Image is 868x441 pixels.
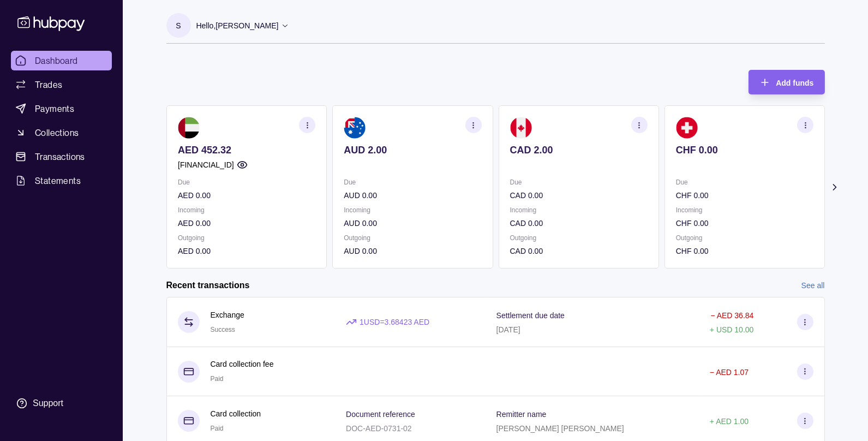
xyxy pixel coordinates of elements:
[11,123,112,142] a: Collections
[178,245,315,257] p: AED 0.00
[749,70,824,94] button: Add funds
[344,176,481,188] p: Due
[344,217,481,229] p: AUD 0.00
[344,232,481,244] p: Outgoing
[35,102,74,115] span: Payments
[510,144,647,156] p: CAD 2.00
[675,117,697,139] img: ch
[675,144,813,156] p: CHF 0.00
[176,20,181,32] p: S
[11,99,112,118] a: Payments
[11,51,112,70] a: Dashboard
[35,126,79,139] span: Collections
[166,279,250,291] h2: Recent transactions
[710,311,753,320] p: − AED 36.84
[776,79,813,87] span: Add funds
[496,424,624,433] p: [PERSON_NAME] [PERSON_NAME]
[35,150,85,163] span: Transactions
[178,144,315,156] p: AED 452.32
[346,410,415,419] p: Document reference
[178,232,315,244] p: Outgoing
[801,279,825,291] a: See all
[710,325,754,334] p: + USD 10.00
[211,326,235,333] span: Success
[346,424,412,433] p: DOC-AED-0731-02
[675,217,813,229] p: CHF 0.00
[11,171,112,190] a: Statements
[178,189,315,201] p: AED 0.00
[496,410,547,419] p: Remitter name
[178,217,315,229] p: AED 0.00
[510,217,647,229] p: CAD 0.00
[196,20,279,32] p: Hello, [PERSON_NAME]
[211,358,274,370] p: Card collection fee
[496,311,565,320] p: Settlement due date
[344,117,366,139] img: au
[211,309,244,321] p: Exchange
[710,417,749,426] p: + AED 1.00
[344,189,481,201] p: AUD 0.00
[496,325,520,334] p: [DATE]
[344,204,481,216] p: Incoming
[11,75,112,94] a: Trades
[35,54,78,67] span: Dashboard
[675,204,813,216] p: Incoming
[33,397,63,409] div: Support
[675,232,813,244] p: Outgoing
[11,147,112,166] a: Transactions
[510,117,531,139] img: ca
[211,375,224,383] span: Paid
[178,176,315,188] p: Due
[360,316,429,328] p: 1 USD = 3.68423 AED
[710,368,749,377] p: − AED 1.07
[675,245,813,257] p: CHF 0.00
[510,245,647,257] p: CAD 0.00
[510,232,647,244] p: Outgoing
[510,204,647,216] p: Incoming
[211,408,261,420] p: Card collection
[11,392,112,415] a: Support
[510,176,647,188] p: Due
[178,117,200,139] img: ae
[510,189,647,201] p: CAD 0.00
[178,204,315,216] p: Incoming
[675,189,813,201] p: CHF 0.00
[35,78,62,91] span: Trades
[675,176,813,188] p: Due
[178,159,234,171] p: [FINANCIAL_ID]
[344,245,481,257] p: AUD 0.00
[211,425,224,432] span: Paid
[35,174,81,187] span: Statements
[344,144,481,156] p: AUD 2.00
